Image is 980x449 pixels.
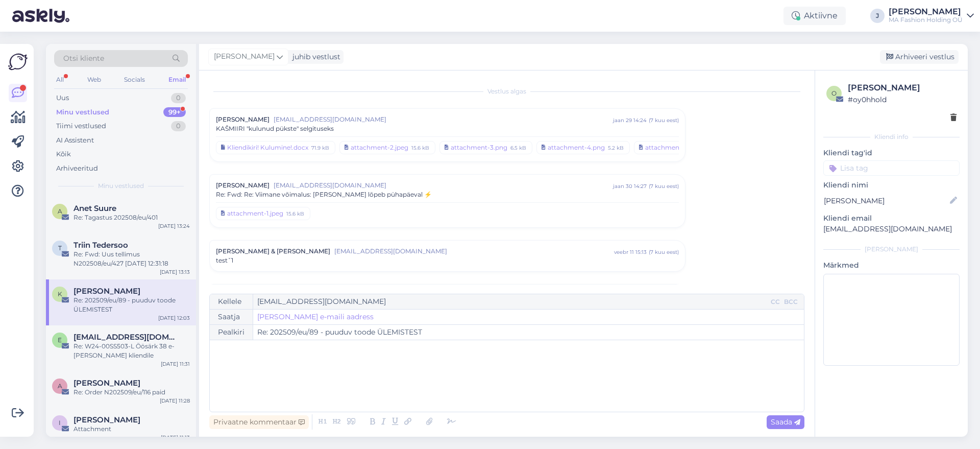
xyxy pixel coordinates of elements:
a: [PERSON_NAME]MA Fashion Holding OÜ [889,8,974,24]
input: Lisa tag [823,160,960,176]
span: est.retail@marcandandre.com [73,333,180,342]
div: [DATE] 11:31 [161,360,190,368]
span: [EMAIL_ADDRESS][DOMAIN_NAME] [274,181,613,190]
div: Kõik [56,149,71,159]
span: Kälina Sarv [73,287,140,296]
div: attachment-3.png [451,143,507,152]
div: [PERSON_NAME] [823,245,960,254]
div: 0 [171,121,186,131]
div: J [870,9,885,23]
div: Re: 202509/eu/89 - puuduv toode ÜLEMISTEST [73,296,190,314]
div: Email [166,73,188,86]
p: Kliendi email [823,213,960,224]
div: Tiimi vestlused [56,121,106,131]
div: attachment-5.png [645,143,702,152]
div: Attachment [73,424,190,434]
div: 0 [171,93,186,103]
div: # oy0hhold [848,94,957,105]
div: Re: Order N202509/eu/116 paid [73,388,190,397]
div: ( 7 kuu eest ) [649,182,679,190]
div: juhib vestlust [288,52,340,62]
div: attachment-2.jpeg [351,143,408,152]
div: 15.6 kB [410,143,430,152]
div: Aktiivne [783,7,846,25]
div: veebr 11 15:13 [614,248,647,256]
div: [DATE] 12:03 [158,314,190,322]
p: [EMAIL_ADDRESS][DOMAIN_NAME] [823,224,960,234]
span: [PERSON_NAME] [216,115,269,124]
div: [DATE] 13:13 [160,268,190,276]
div: CC [769,297,782,306]
span: A [58,382,62,390]
span: Irina Koronkevits [73,415,140,424]
div: jaan 30 14:27 [613,182,647,190]
div: Kellele [210,294,253,309]
p: Märkmed [823,260,960,271]
a: Kliendikiri! Kulumine!.docx71.9 kB [216,141,335,154]
span: [PERSON_NAME] [216,181,269,190]
div: 71.9 kB [310,143,330,152]
div: [DATE] 11:13 [161,434,190,441]
div: Minu vestlused [56,107,109,117]
div: All [54,73,66,86]
div: Re: W24-00SS503-L Öösärk 38 e-[PERSON_NAME] kliendile [73,342,190,360]
div: Re: Tagastus 202508/eu/401 [73,213,190,222]
div: Uus [56,93,69,103]
input: Write subject here... [253,325,804,340]
div: [DATE] 13:24 [158,222,190,230]
div: [DATE] 11:28 [160,397,190,405]
div: Privaatne kommentaar [209,415,309,429]
div: Re: Fwd: Uus tellimus N202508/eu/427 [DATE] 12:31:18 [73,250,190,268]
span: Re: Fwd: Re: Viimane võimalus: [PERSON_NAME] lõpeb pühapäeval ⚡ [216,190,432,199]
span: Minu vestlused [98,181,144,191]
div: Kliendikiri! Kulumine!.docx [227,143,308,152]
span: o [831,89,837,97]
div: Saatja [210,310,253,324]
div: AI Assistent [56,135,94,146]
span: Saada [771,417,800,427]
div: Arhiveeri vestlus [880,50,959,64]
input: Lisa nimi [824,195,948,206]
div: jaan 29 14:24 [613,116,647,124]
img: Askly Logo [8,52,28,72]
span: e [58,336,62,344]
div: [PERSON_NAME] [848,82,957,94]
div: Web [85,73,103,86]
span: [EMAIL_ADDRESS][DOMAIN_NAME] [274,115,613,124]
div: 6.5 kB [509,143,527,152]
span: [EMAIL_ADDRESS][DOMAIN_NAME] [334,247,614,256]
span: Otsi kliente [63,53,104,64]
span: [PERSON_NAME] & [PERSON_NAME] [216,247,330,256]
span: [PERSON_NAME] [214,51,275,62]
div: ( 7 kuu eest ) [649,116,679,124]
div: attachment-4.png [548,143,605,152]
input: Recepient... [253,294,769,309]
div: Kliendi info [823,132,960,141]
div: 99+ [163,107,186,117]
span: T [58,244,62,252]
span: I [59,419,61,427]
span: K [58,290,62,298]
div: 5.2 kB [607,143,625,152]
div: ( 7 kuu eest ) [649,248,679,256]
span: A [58,207,62,215]
span: KAŠMIIRI "kulunud pükste" selgituseks [216,124,334,133]
span: Anet Suure [73,204,116,213]
span: Antonina Gilts [73,379,140,388]
div: Pealkiri [210,325,253,340]
div: BCC [782,297,800,306]
p: Kliendi nimi [823,180,960,191]
div: Vestlus algas [209,87,804,96]
p: Kliendi tag'id [823,148,960,158]
span: testˇ1 [216,256,233,265]
div: Arhiveeritud [56,163,98,174]
div: 15.6 kB [285,209,305,218]
div: Socials [122,73,147,86]
span: Triin Tedersoo [73,241,128,250]
div: [PERSON_NAME] [889,8,963,16]
div: attachment-1.jpeg [227,209,283,218]
div: MA Fashion Holding OÜ [889,16,963,24]
a: [PERSON_NAME] e-maili aadress [257,312,374,322]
